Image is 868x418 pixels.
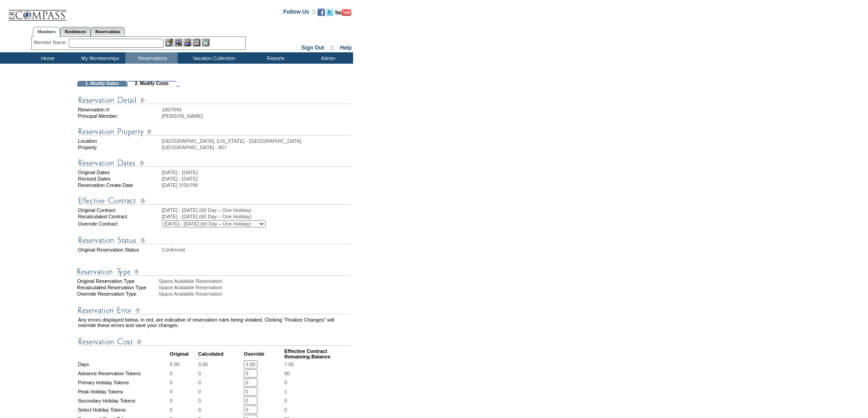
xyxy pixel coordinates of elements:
[198,369,243,378] td: 0
[91,27,125,36] a: Reservations
[77,278,158,284] div: Original Reservation Type
[162,207,351,213] td: [DATE] - [DATE] (60 Day – One Holiday)
[284,389,287,394] span: 1
[170,360,197,368] td: 5.00
[170,378,197,387] td: 0
[326,11,334,17] a: Follow us on Twitter
[78,176,161,181] td: Revised Dates
[77,285,158,290] div: Recalculated Reservation Type
[170,397,197,405] td: 0
[162,170,351,175] td: [DATE] - [DATE]
[198,388,243,396] td: 0
[193,39,200,46] img: Reservations
[78,235,351,246] img: Reservation Status
[78,195,351,206] img: Effective Contract
[162,176,351,181] td: [DATE] - [DATE]
[301,52,353,64] td: Admin
[78,336,351,347] img: Reservation Cost
[170,369,197,378] td: 0
[162,113,351,119] td: [PERSON_NAME]
[8,2,67,21] img: Compass Home
[198,397,243,405] td: 0
[170,388,197,396] td: 0
[73,52,125,64] td: My Memberships
[60,27,91,36] a: Residences
[162,247,351,252] td: Confirmed
[162,107,351,112] td: 1807949
[162,214,351,219] td: [DATE] - [DATE] (60 Day – One Holiday)
[78,369,169,378] td: Advance Reservation Tokens
[178,52,248,64] td: Vacation Collection
[318,9,325,16] img: Become our fan on Facebook
[244,348,283,359] td: Override
[78,378,169,387] td: Primary Holiday Tokens
[170,348,197,359] td: Original
[77,291,158,297] div: Override Reservation Type
[284,398,287,403] span: 0
[301,45,324,51] a: Sign Out
[326,9,334,16] img: Follow us on Twitter
[78,113,161,119] td: Principal Member:
[78,126,351,137] img: Reservation Property
[78,95,351,106] img: Reservation Detail
[78,107,161,112] td: Reservation #:
[125,52,178,64] td: Reservations
[170,406,197,414] td: 0
[198,360,243,368] td: 3.00
[283,8,316,19] td: Follow Us ::
[184,39,191,46] img: Impersonate
[77,81,127,86] td: 1. Modify Dates
[159,285,352,290] div: Space Available Reservation
[78,317,351,328] td: Any errors displayed below, in red, are indicative of reservation rules being violated. Clicking ...
[78,406,169,414] td: Select Holiday Tokens
[162,182,351,188] td: [DATE] 3:59 PM
[78,305,351,316] img: Reservation Errors
[318,11,325,17] a: Become our fan on Facebook
[284,407,287,413] span: 0
[78,397,169,405] td: Secondary Holiday Tokens
[284,371,290,376] span: 90
[335,11,351,17] a: Subscribe to our YouTube Channel
[21,52,73,64] td: Home
[78,388,169,396] td: Peak Holiday Tokens
[330,45,334,51] span: ::
[175,39,182,46] img: View
[340,45,352,51] a: Help
[248,52,301,64] td: Reports
[162,145,351,150] td: [GEOGRAPHIC_DATA] - 807
[77,266,350,277] img: Reservation Type
[78,145,161,150] td: Property
[78,138,161,144] td: Location
[127,81,176,86] td: 2. Modify Costs
[78,182,161,188] td: Reservation Create Date
[78,247,161,252] td: Original Reservation Status
[162,138,351,144] td: [GEOGRAPHIC_DATA], [US_STATE] - [GEOGRAPHIC_DATA]
[78,360,169,368] td: Days
[284,380,287,385] span: 0
[284,348,351,359] td: Effective Contract Remaining Balance
[198,348,243,359] td: Calculated
[78,207,161,213] td: Original Contract
[78,214,161,219] td: Recalculated Contract
[159,291,352,297] div: Space Available Reservation
[198,378,243,387] td: 0
[335,9,351,16] img: Subscribe to our YouTube Channel
[165,39,173,46] img: b_edit.gif
[78,170,161,175] td: Original Dates
[198,406,243,414] td: 0
[33,27,61,37] a: Members
[202,39,210,46] img: b_calculator.gif
[78,220,161,227] td: Override Contract
[284,362,294,367] span: 7.00
[159,278,352,284] div: Space Available Reservation
[78,157,351,169] img: Reservation Dates
[34,39,69,46] div: Member Name:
